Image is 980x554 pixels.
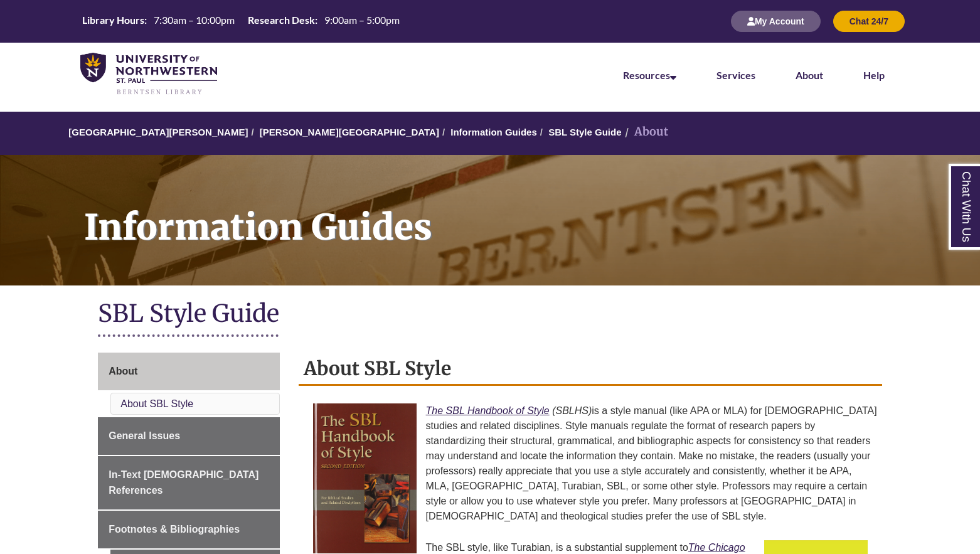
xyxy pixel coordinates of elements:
em: (SBLHS) [552,405,592,416]
span: 7:30am – 10:00pm [154,14,235,26]
h1: Information Guides [70,155,980,269]
a: About [98,353,280,390]
a: About [796,69,823,81]
span: 9:00am – 5:00pm [324,14,400,26]
a: SBL Style Guide [548,127,621,137]
li: About [622,123,668,141]
a: Footnotes & Bibliographies [98,511,280,548]
span: In-Text [DEMOGRAPHIC_DATA] References [109,469,258,496]
img: UNWSP Library Logo [80,53,217,96]
a: Information Guides [450,127,537,137]
span: Footnotes & Bibliographies [109,524,240,535]
a: My Account [731,16,821,26]
a: About SBL Style [120,398,193,409]
th: Library Hours: [77,13,149,27]
a: [GEOGRAPHIC_DATA][PERSON_NAME] [68,127,248,137]
th: Research Desk: [243,13,319,27]
p: is a style manual (like APA or MLA) for [DEMOGRAPHIC_DATA] studies and related disciplines. Style... [304,398,877,529]
a: Resources [623,69,676,81]
button: My Account [731,11,821,32]
a: Chat 24/7 [833,16,905,26]
span: About [109,366,137,376]
button: Chat 24/7 [833,11,905,32]
a: In-Text [DEMOGRAPHIC_DATA] References [98,456,280,509]
a: Help [863,69,885,81]
a: The SBL Handbook of Style [426,405,550,416]
h1: SBL Style Guide [98,298,882,331]
a: Services [716,69,755,81]
a: [PERSON_NAME][GEOGRAPHIC_DATA] [260,127,439,137]
table: Hours Today [77,13,405,29]
span: General Issues [109,430,180,441]
h2: About SBL Style [299,353,882,386]
a: Hours Today [77,13,405,30]
a: General Issues [98,417,280,455]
